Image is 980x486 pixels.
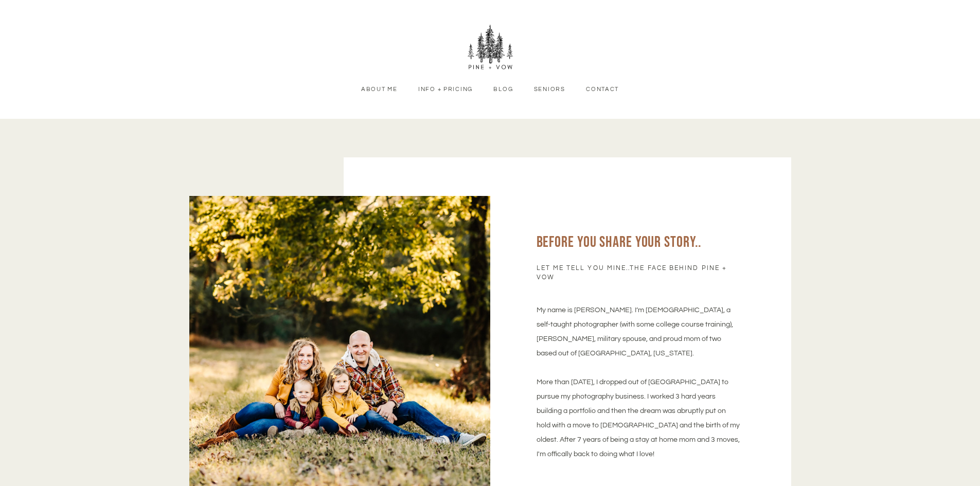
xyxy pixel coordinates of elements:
[526,85,573,94] a: Seniors
[537,303,740,461] p: My name is [PERSON_NAME]. I’m [DEMOGRAPHIC_DATA], a self-taught photographer (with some college c...
[411,85,480,94] a: Info + Pricing
[486,85,521,94] a: Blog
[467,25,513,71] img: Pine + Vow
[578,85,627,94] a: Contact
[537,264,740,282] span: let me tell you mine..the face behind Pine + Vow
[537,232,740,254] h2: Before you share your story..
[353,85,405,94] a: About Me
